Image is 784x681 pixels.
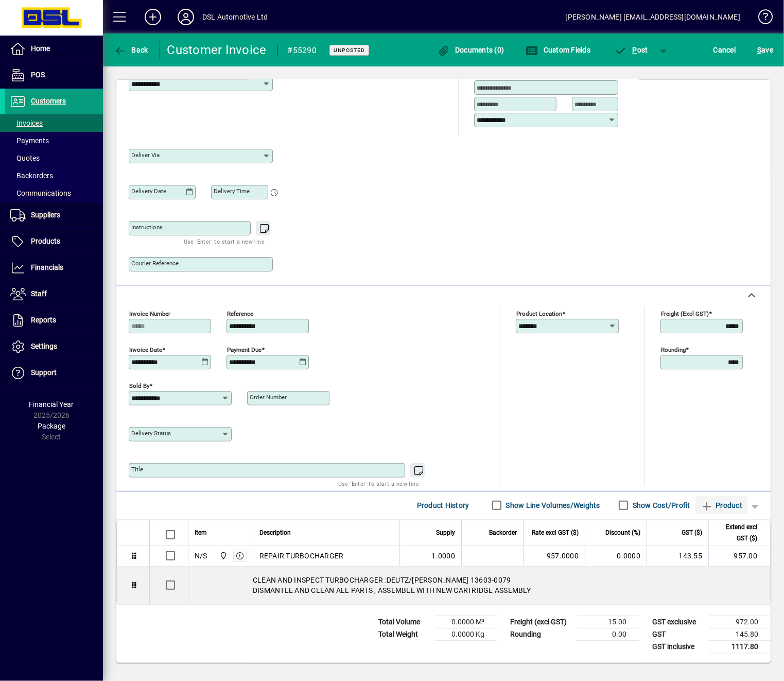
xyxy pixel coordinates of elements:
[504,500,600,510] label: Show Line Volumes/Weights
[661,310,709,317] mat-label: Freight (excl GST)
[29,400,74,408] span: Financial Year
[31,97,66,105] span: Customers
[129,382,149,389] mat-label: Sold by
[755,41,776,59] button: Save
[188,567,770,604] div: CLEAN AND INSPECT TURBOCHARGER :DEUTZ/[PERSON_NAME] 13603-0079 DISMANTLE AND CLEAN ALL PARTS , AS...
[438,46,504,54] span: Documents (0)
[169,8,202,26] button: Profile
[5,255,103,281] a: Financials
[334,47,365,54] span: Unposted
[435,616,497,628] td: 0.0000 M³
[31,342,57,350] span: Settings
[530,551,579,561] div: 957.0000
[5,167,103,184] a: Backorders
[10,119,43,127] span: Invoices
[526,46,590,54] span: Custom Fields
[5,149,103,167] a: Quotes
[682,527,702,538] span: GST ($)
[701,497,742,514] span: Product
[757,42,773,58] span: ave
[259,551,344,561] span: REPAIR TURBOCHARGER
[103,41,160,59] app-page-header-button: Back
[647,546,708,567] td: 143.55
[757,46,761,54] span: S
[31,368,57,377] span: Support
[217,550,229,561] span: Central
[227,346,262,353] mat-label: Payment due
[10,154,40,162] span: Quotes
[5,229,103,254] a: Products
[566,9,740,25] div: [PERSON_NAME] [EMAIL_ADDRESS][DOMAIN_NAME]
[605,527,640,538] span: Discount (%)
[250,394,287,401] mat-label: Order number
[131,151,160,159] mat-label: Deliver via
[413,496,474,515] button: Product History
[516,310,562,317] mat-label: Product location
[131,430,171,437] mat-label: Delivery status
[131,466,143,473] mat-label: Title
[31,263,63,271] span: Financials
[5,184,103,202] a: Communications
[5,360,103,386] a: Support
[373,628,435,640] td: Total Weight
[131,260,179,267] mat-label: Courier Reference
[31,44,50,53] span: Home
[647,628,709,640] td: GST
[715,521,757,544] span: Extend excl GST ($)
[136,8,169,26] button: Add
[435,41,507,59] button: Documents (0)
[131,224,163,231] mat-label: Instructions
[713,42,736,58] span: Cancel
[505,628,577,640] td: Rounding
[532,527,579,538] span: Rate excl GST ($)
[577,616,639,628] td: 15.00
[373,616,435,628] td: Total Volume
[129,346,162,353] mat-label: Invoice date
[709,640,771,653] td: 1117.80
[709,616,771,628] td: 972.00
[695,496,747,515] button: Product
[436,527,455,538] span: Supply
[167,42,267,58] div: Customer Invoice
[10,189,71,197] span: Communications
[195,527,207,538] span: Item
[214,188,250,195] mat-label: Delivery time
[5,308,103,333] a: Reports
[505,616,577,628] td: Freight (excl GST)
[5,114,103,132] a: Invoices
[5,62,103,88] a: POS
[417,497,469,514] span: Product History
[615,46,648,54] span: ost
[751,2,771,36] a: Knowledge Base
[577,628,639,640] td: 0.00
[711,41,739,59] button: Cancel
[708,546,770,567] td: 957.00
[435,628,497,640] td: 0.0000 Kg
[609,41,653,59] button: Post
[5,334,103,360] a: Settings
[38,422,65,430] span: Package
[131,188,166,195] mat-label: Delivery date
[647,640,709,653] td: GST inclusive
[647,616,709,628] td: GST exclusive
[5,202,103,228] a: Suppliers
[31,290,47,298] span: Staff
[31,71,45,79] span: POS
[227,310,253,317] mat-label: Reference
[5,36,103,62] a: Home
[631,500,690,510] label: Show Cost/Profit
[202,9,268,25] div: DSL Automotive Ltd
[432,551,456,561] span: 1.0000
[114,46,148,54] span: Back
[633,46,637,54] span: P
[489,527,517,538] span: Backorder
[288,42,317,59] div: #55290
[31,316,56,324] span: Reports
[184,235,265,247] mat-hint: Use 'Enter' to start a new line
[259,527,291,538] span: Description
[129,310,170,317] mat-label: Invoice number
[338,478,419,489] mat-hint: Use 'Enter' to start a new line
[585,546,647,567] td: 0.0000
[5,281,103,307] a: Staff
[661,346,686,353] mat-label: Rounding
